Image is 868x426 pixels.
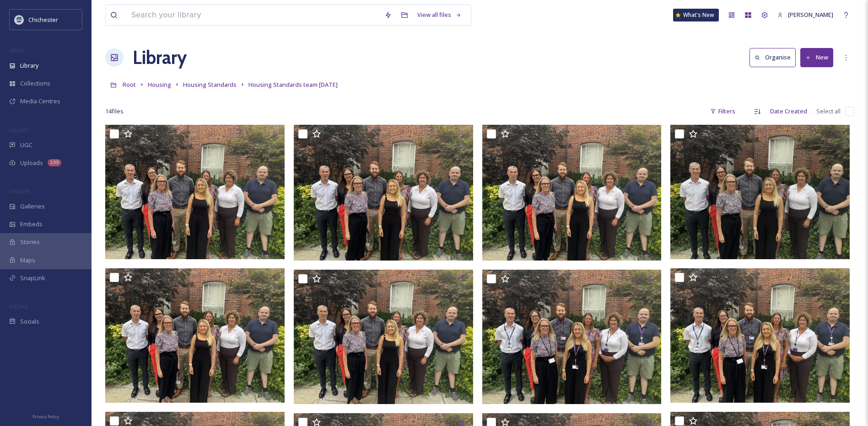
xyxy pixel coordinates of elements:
[15,15,24,24] img: Logo_of_Chichester_District_Council.png
[673,9,719,21] a: What's New
[482,270,662,404] img: IMG_1233.jpeg
[105,268,285,403] img: IMG_1230.jpeg
[105,107,124,116] span: 14 file s
[294,270,473,404] img: IMG_1231.jpeg
[816,107,841,116] span: Select all
[183,80,237,89] span: Housing Standards
[20,220,43,229] span: Embeds
[706,102,740,120] div: Filters
[413,6,466,24] a: View all files
[9,303,27,310] span: SOCIALS
[20,61,38,70] span: Library
[20,238,40,246] span: Stories
[20,159,43,167] span: Uploads
[800,48,833,67] button: New
[749,48,800,67] a: Organise
[20,256,35,265] span: Maps
[294,125,475,261] img: IMG_1227.jpeg
[20,97,60,106] span: Media Centres
[766,102,812,120] div: Date Created
[123,80,136,89] span: Root
[9,188,30,195] span: WIDGETS
[20,141,32,149] span: UGC
[20,317,39,326] span: Socials
[32,410,59,421] a: Privacy Policy
[127,5,380,25] input: Search your library
[670,125,850,259] img: IMG_1228.jpeg
[20,202,45,211] span: Galleries
[123,79,136,90] a: Root
[148,79,171,90] a: Housing
[48,159,61,166] div: 199
[32,414,59,420] span: Privacy Policy
[670,268,850,403] img: IMG_1232.jpeg
[20,79,50,88] span: Collections
[133,44,187,71] a: Library
[183,79,237,90] a: Housing Standards
[20,274,45,282] span: SnapLink
[248,80,338,89] span: Housing Standards team [DATE]
[482,125,663,261] img: IMG_1229.jpeg
[9,47,25,54] span: MEDIA
[148,80,171,89] span: Housing
[28,16,58,24] span: Chichester
[788,11,833,19] span: [PERSON_NAME]
[749,48,796,67] button: Organise
[9,127,29,133] span: COLLECT
[773,6,838,24] a: [PERSON_NAME]
[105,125,285,259] img: IMG_1223.jpeg
[248,79,338,90] a: Housing Standards team [DATE]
